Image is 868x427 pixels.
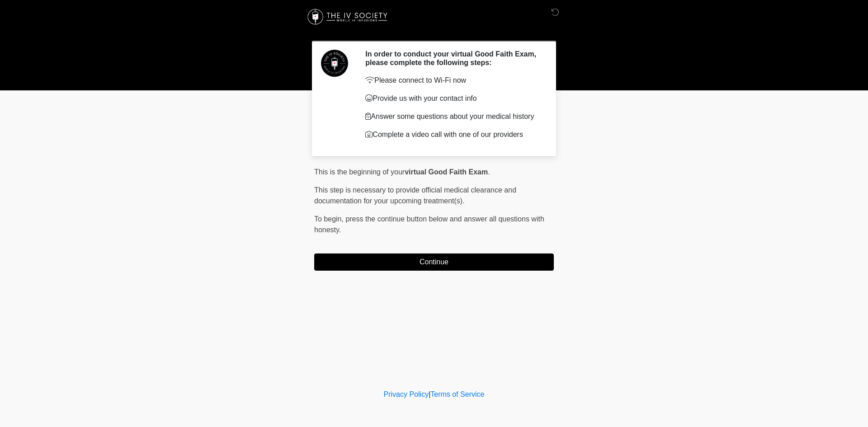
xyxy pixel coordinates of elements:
button: Continue [314,253,554,271]
span: This step is necessary to provide official medical clearance and documentation for your upcoming ... [314,186,516,205]
p: Answer some questions about your medical history [365,111,540,122]
a: Privacy Policy [384,390,429,398]
a: Terms of Service [430,390,484,398]
img: The IV Society Logo [305,7,392,27]
span: To begin, [314,215,345,223]
span: This is the beginning of your [314,168,405,176]
span: press the continue button below and answer all questions with honesty. [314,215,544,234]
a: | [429,390,430,398]
p: Please connect to Wi-Fi now [365,75,540,86]
h2: In order to conduct your virtual Good Faith Exam, please complete the following steps: [365,50,540,67]
p: Provide us with your contact info [365,93,540,104]
img: Agent Avatar [321,50,348,77]
strong: virtual Good Faith Exam [405,168,488,176]
span: . [488,168,490,176]
p: Complete a video call with one of our providers [365,129,540,140]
